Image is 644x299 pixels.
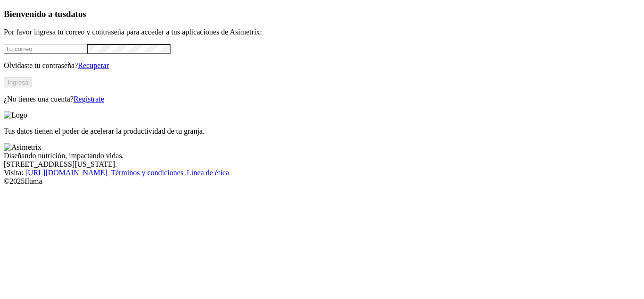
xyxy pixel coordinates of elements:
a: Términos y condiciones [111,169,183,177]
p: Por favor ingresa tu correo y contraseña para acceder a tus aplicaciones de Asimetrix: [4,28,640,36]
span: datos [66,9,86,19]
p: Olvidaste tu contraseña? [4,61,640,70]
h3: Bienvenido a tus [4,9,640,19]
p: ¿No tienes una cuenta? [4,95,640,103]
a: [URL][DOMAIN_NAME] [25,169,107,177]
a: Recuperar [78,61,109,69]
a: Regístrate [74,95,104,103]
img: Asimetrix [4,143,41,152]
input: Tu correo [4,44,87,54]
a: Línea de ética [187,169,229,177]
p: Tus datos tienen el poder de acelerar la productividad de tu granja. [4,127,640,136]
div: Diseñando nutrición, impactando vidas. [4,152,640,160]
div: © 2025 Iluma [4,177,640,186]
button: Ingresa [4,77,32,87]
div: Visita : | | [4,169,640,177]
div: [STREET_ADDRESS][US_STATE]. [4,160,640,169]
img: Logo [4,111,27,120]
